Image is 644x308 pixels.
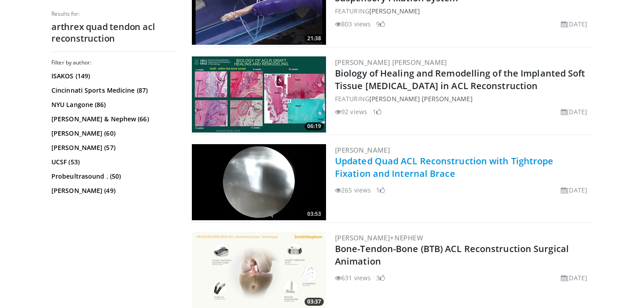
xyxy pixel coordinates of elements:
[335,145,390,154] a: [PERSON_NAME]
[335,58,447,67] a: [PERSON_NAME] [PERSON_NAME]
[561,273,587,282] li: [DATE]
[335,107,367,116] li: 92 views
[51,100,174,109] a: NYU Langone (86)
[51,129,174,138] a: [PERSON_NAME] (60)
[561,107,587,116] li: [DATE]
[369,94,473,103] a: [PERSON_NAME] [PERSON_NAME]
[51,10,177,17] p: Results for:
[335,273,371,282] li: 631 views
[192,56,326,133] img: 2560d7eb-99d4-4e7f-82c3-e8a673f999f6.300x170_q85_crop-smart_upscale.jpg
[335,233,423,242] a: [PERSON_NAME]+Nephew
[335,243,569,267] a: Bone-Tendon-Bone (BTB) ACL Reconstruction Surgical Animation
[305,34,324,43] span: 21:38
[335,6,591,16] div: FEATURING
[335,19,371,29] li: 803 views
[561,185,587,195] li: [DATE]
[373,107,381,116] li: 1
[51,143,174,152] a: [PERSON_NAME] (57)
[561,19,587,29] li: [DATE]
[51,86,174,95] a: Cincinnati Sports Medicine (87)
[335,94,591,103] div: FEATURING
[192,232,326,308] img: e09f47a7-872e-47d0-914e-c0acbbe852df.300x170_q85_crop-smart_upscale.jpg
[51,59,177,66] h3: Filter by author:
[376,185,385,195] li: 1
[51,158,174,167] a: UCSF (53)
[51,115,174,124] a: [PERSON_NAME] & Nephew (66)
[335,67,585,92] a: Biology of Healing and Remodelling of the Implanted Soft Tissue [MEDICAL_DATA] in ACL Reconstruction
[335,185,371,195] li: 265 views
[335,155,554,180] a: Updated Quad ACL Reconstruction with Tightrope Fixation and Internal Brace
[376,19,385,29] li: 9
[192,144,326,220] img: 8c098bdf-f581-435c-8768-73c344552be3.300x170_q85_crop-smart_upscale.jpg
[51,72,174,81] a: ISAKOS (149)
[305,210,324,218] span: 03:53
[51,186,174,195] a: [PERSON_NAME] (49)
[51,21,177,44] h2: arthrex quad tendon acl reconstruction
[369,7,420,15] a: [PERSON_NAME]
[192,56,326,133] a: 06:19
[192,232,326,308] a: 03:37
[305,122,324,130] span: 06:19
[51,172,174,181] a: Probeultrasound . (50)
[376,273,385,282] li: 3
[192,144,326,220] a: 03:53
[305,298,324,306] span: 03:37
